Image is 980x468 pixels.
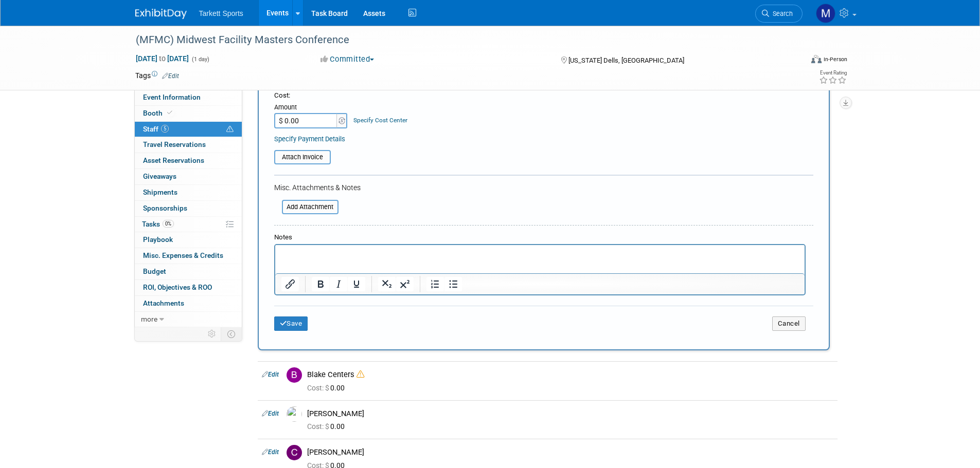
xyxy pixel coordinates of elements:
span: 0.00 [307,422,349,430]
a: Edit [162,72,179,80]
span: Cost: $ [307,384,330,392]
span: Misc. Expenses & Credits [143,251,223,259]
span: more [141,315,157,323]
a: Search [755,5,803,23]
div: Cost: [274,91,813,101]
span: ROI, Objectives & ROO [143,283,212,291]
iframe: Rich Text Area [275,245,805,273]
a: ROI, Objectives & ROO [135,280,242,295]
span: Asset Reservations [143,156,204,164]
a: Budget [135,264,242,279]
span: [US_STATE] Dells, [GEOGRAPHIC_DATA] [568,57,684,64]
a: Edit [262,448,279,456]
div: Misc. Attachments & Notes [274,182,813,193]
span: Giveaways [143,172,176,180]
td: Toggle Event Tabs [221,327,242,341]
div: Event Format [742,53,848,69]
span: Tasks [142,220,174,228]
a: Sponsorships [135,201,242,216]
span: Shipments [143,188,177,196]
span: Budget [143,267,166,275]
span: Travel Reservations [143,140,206,148]
button: Bold [312,277,329,291]
img: C.jpg [287,445,302,460]
button: Superscript [396,277,414,291]
a: Specify Cost Center [353,117,407,124]
a: Specify Payment Details [274,135,345,143]
i: Double-book Warning! [357,370,364,378]
span: Potential Scheduling Conflict -- at least one attendee is tagged in another overlapping event. [226,125,234,134]
button: Underline [348,277,365,291]
div: In-Person [823,55,847,63]
button: Numbered list [426,277,444,291]
a: more [135,312,242,327]
a: Edit [262,371,279,378]
button: Subscript [378,277,396,291]
span: 0% [163,220,174,228]
span: Booth [143,109,174,117]
button: Italic [330,277,347,291]
img: B.jpg [287,367,302,383]
span: Event Information [143,93,201,101]
div: [PERSON_NAME] [307,409,833,419]
span: Playbook [143,235,173,244]
button: Save [274,316,308,331]
span: [DATE] [DATE] [135,54,189,63]
span: Attachments [143,299,184,307]
a: Travel Reservations [135,137,242,153]
td: Personalize Event Tab Strip [203,327,221,341]
a: Edit [262,410,279,417]
button: Committed [317,54,378,65]
div: Notes [274,233,806,242]
img: Format-Inperson.png [811,55,822,63]
span: to [157,54,167,63]
span: Search [769,10,793,17]
a: Attachments [135,296,242,311]
a: Event Information [135,90,242,105]
a: Giveaways [135,169,242,184]
a: Tasks0% [135,217,242,232]
button: Insert/edit link [281,277,299,291]
span: Tarkett Sports [199,9,243,17]
span: Sponsorships [143,204,187,212]
div: (MFMC) Midwest Facility Masters Conference [132,31,787,49]
span: Cost: $ [307,422,330,430]
i: Booth reservation complete [167,110,172,116]
a: Booth [135,106,242,121]
button: Cancel [772,316,806,331]
button: Bullet list [444,277,462,291]
td: Tags [135,70,179,81]
a: Misc. Expenses & Credits [135,248,242,264]
a: Shipments [135,185,242,200]
div: [PERSON_NAME] [307,447,833,457]
div: Amount [274,103,349,113]
a: Staff5 [135,122,242,137]
span: 0.00 [307,384,349,392]
div: Blake Centers [307,370,833,380]
a: Asset Reservations [135,153,242,169]
span: 5 [161,125,169,133]
div: Event Rating [819,70,847,76]
span: Staff [143,125,169,133]
img: ExhibitDay [135,9,187,19]
span: (1 day) [191,56,209,63]
img: Mathieu Martel [816,4,835,23]
a: Playbook [135,232,242,248]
